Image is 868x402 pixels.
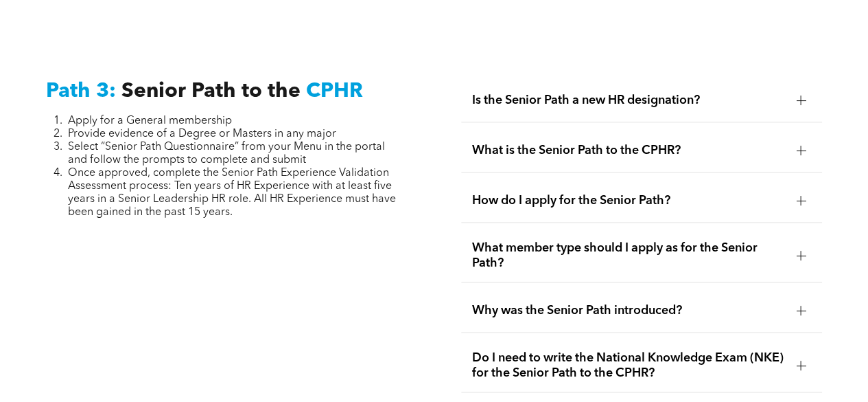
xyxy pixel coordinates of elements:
span: Provide evidence of a Degree or Masters in any major [68,129,336,139]
span: Apply for a General membership [68,115,232,126]
span: Is the Senior Path a new HR designation? [472,93,786,108]
span: Select “Senior Path Questionnaire” from your Menu in the portal and follow the prompts to complet... [68,142,385,166]
span: How do I apply for the Senior Path? [472,193,786,208]
span: What member type should I apply as for the Senior Path? [472,241,786,271]
span: Do I need to write the National Knowledge Exam (NKE) for the Senior Path to the CPHR? [472,350,786,381]
span: What is the Senior Path to the CPHR? [472,143,786,158]
span: Path 3: [46,81,116,102]
span: Senior Path to the [121,81,301,102]
span: Once approved, complete the Senior Path Experience Validation Assessment process: Ten years of HR... [68,168,396,218]
span: CPHR [306,81,363,102]
span: Why was the Senior Path introduced? [472,303,786,318]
